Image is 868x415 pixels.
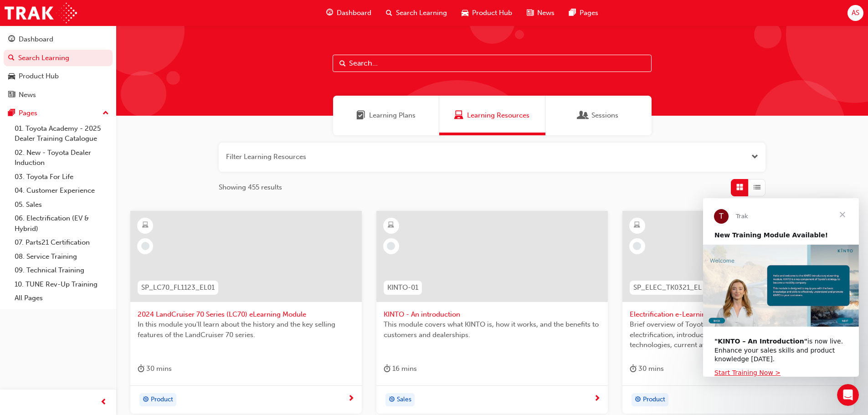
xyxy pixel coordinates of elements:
a: 03. Toyota For Life [11,170,113,184]
div: 16 mins [384,363,417,374]
span: guage-icon [8,36,15,44]
span: Learning Resources [454,110,463,121]
span: learningRecordVerb_NONE-icon [387,242,395,250]
button: Pages [4,105,113,122]
span: next-icon [594,395,601,403]
span: target-icon [635,394,641,406]
span: duration-icon [138,363,144,374]
span: 2024 LandCruiser 70 Series (LC70) eLearning Module [138,309,354,320]
span: next-icon [348,395,354,403]
span: List [754,182,760,193]
a: pages-iconPages [562,4,606,22]
span: In this module you'll learn about the history and the key selling features of the LandCruiser 70 ... [138,319,354,340]
button: Open the filter [751,152,758,162]
span: Pages [580,8,598,18]
span: Dashboard [337,8,371,18]
span: Search Learning [396,8,447,18]
a: SP_LC70_FL1123_EL012024 LandCruiser 70 Series (LC70) eLearning ModuleIn this module you'll learn ... [130,211,362,414]
button: AS [847,5,863,21]
span: pages-icon [569,7,576,19]
span: pages-icon [8,109,15,118]
span: prev-icon [100,397,107,408]
a: search-iconSearch Learning [379,4,454,22]
a: 05. Sales [11,198,113,212]
div: News [19,90,36,100]
span: search-icon [8,54,15,62]
span: duration-icon [630,363,637,374]
span: SP_ELEC_TK0321_EL [633,282,702,293]
span: news-icon [527,7,534,19]
span: Sales [397,395,411,405]
a: 04. Customer Experience [11,184,113,198]
a: News [4,87,113,103]
span: learningRecordVerb_NONE-icon [141,242,149,250]
span: Learning Plans [369,110,416,121]
div: Dashboard [19,34,53,45]
span: Sessions [591,110,618,121]
span: learningResourceType_ELEARNING-icon [388,220,394,231]
a: news-iconNews [519,4,562,22]
span: Grid [736,182,743,193]
a: 10. TUNE Rev-Up Training [11,277,113,292]
span: up-icon [103,108,109,119]
span: Learning Plans [356,110,365,121]
a: Search Learning [4,50,113,67]
span: Search [339,58,346,69]
span: Showing 455 results [219,182,282,193]
a: SessionsSessions [545,96,652,135]
span: AS [852,8,859,18]
span: Product [643,395,665,405]
span: Sessions [579,110,588,121]
span: Product [151,395,173,405]
a: SP_ELEC_TK0321_ELElectrification e-Learning moduleBrief overview of Toyota’s thinking way and app... [622,211,854,414]
a: Learning ResourcesLearning Resources [439,96,545,135]
span: target-icon [143,394,149,406]
input: Search... [333,55,652,72]
span: SP_LC70_FL1123_EL01 [141,282,215,293]
div: 30 mins [138,363,172,374]
a: Learning PlansLearning Plans [333,96,439,135]
span: car-icon [462,7,468,19]
span: Product Hub [472,8,512,18]
span: learningRecordVerb_NONE-icon [633,242,641,250]
a: 09. Technical Training [11,263,113,277]
button: DashboardSearch LearningProduct HubNews [4,29,113,105]
a: 01. Toyota Academy - 2025 Dealer Training Catalogue [11,122,113,146]
a: All Pages [11,291,113,305]
iframe: Intercom live chat [837,384,859,406]
a: guage-iconDashboard [319,4,379,22]
a: KINTO-01KINTO - An introductionThis module covers what KINTO is, how it works, and the benefits t... [376,211,608,414]
a: 02. New - Toyota Dealer Induction [11,146,113,170]
div: 30 mins [630,363,664,374]
span: Learning Resources [467,110,529,121]
span: guage-icon [326,7,333,19]
a: Dashboard [4,31,113,48]
span: news-icon [8,91,15,99]
iframe: Intercom live chat message [703,198,859,377]
a: 08. Service Training [11,250,113,264]
span: learningResourceType_ELEARNING-icon [142,220,149,231]
span: car-icon [8,72,15,81]
span: target-icon [389,394,395,406]
span: KINTO - An introduction [384,309,601,320]
span: learningResourceType_ELEARNING-icon [634,220,640,231]
span: KINTO-01 [387,282,418,293]
img: Trak [5,3,77,23]
span: This module covers what KINTO is, how it works, and the benefits to customers and dealerships. [384,319,601,340]
span: Electrification e-Learning module [630,309,847,320]
a: 07. Parts21 Certification [11,236,113,250]
a: 06. Electrification (EV & Hybrid) [11,211,113,236]
span: search-icon [386,7,392,19]
span: News [537,8,555,18]
span: Brief overview of Toyota’s thinking way and approach on electrification, introduction of [DATE] e... [630,319,847,350]
div: Pages [19,108,37,118]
